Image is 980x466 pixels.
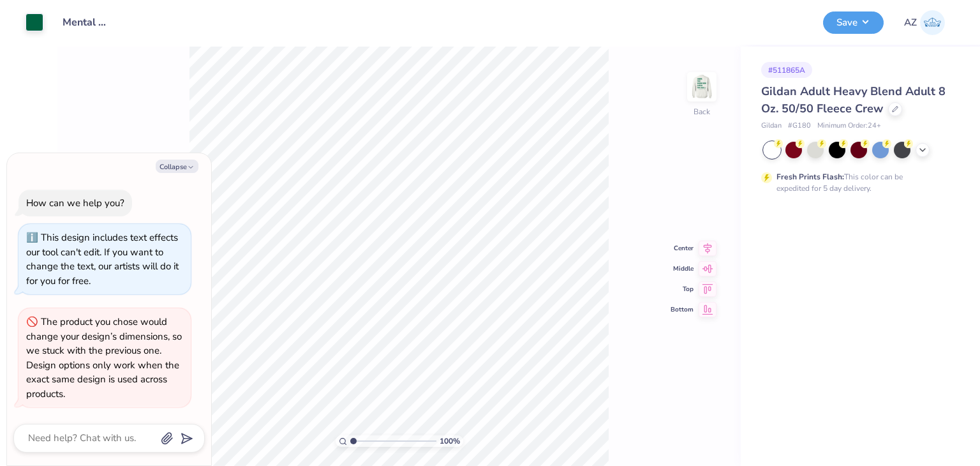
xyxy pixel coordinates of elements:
div: Back [694,106,710,117]
div: The product you chose would change your design’s dimensions, so we stuck with the previous one. D... [26,315,183,401]
img: Addie Zoellner [920,10,945,35]
span: 100 % [440,435,460,447]
span: Center [671,244,694,253]
span: Minimum Order: 24 + [817,121,881,132]
span: AZ [904,15,917,30]
div: # 511865A [761,62,812,78]
span: Top [671,285,694,294]
button: Save [823,11,884,34]
span: Gildan Adult Heavy Blend Adult 8 Oz. 50/50 Fleece Crew [761,84,946,116]
a: AZ [904,10,945,35]
button: Collapse [156,160,198,173]
div: This color can be expedited for 5 day delivery. [776,171,933,194]
span: # G180 [788,121,811,132]
img: Back [689,74,715,100]
div: This design includes text effects our tool can't edit. If you want to change the text, our artist... [26,231,179,287]
span: Bottom [671,305,694,314]
strong: Fresh Prints Flash: [776,172,844,182]
span: Gildan [761,121,782,132]
div: How can we help you? [26,197,124,209]
input: Untitled Design [53,10,115,35]
span: Middle [671,264,694,273]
